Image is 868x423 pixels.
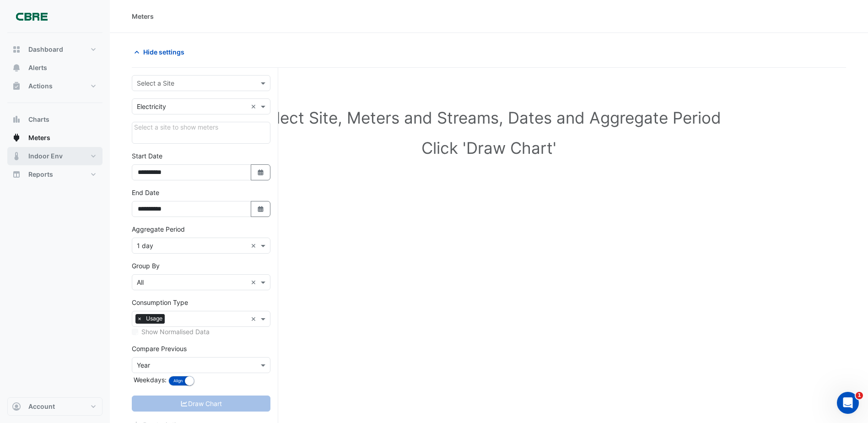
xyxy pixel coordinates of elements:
[7,397,102,416] button: Account
[132,188,159,197] label: End Date
[132,122,270,144] div: Click Update or Cancel in Details panel
[7,129,102,147] button: Meters
[7,165,102,184] button: Reports
[251,277,259,287] span: Clear
[132,327,270,336] div: Select meters or streams to enable normalisation
[28,63,47,72] span: Alerts
[7,147,102,165] button: Indoor Env
[132,344,187,353] label: Compare Previous
[7,77,102,95] button: Actions
[132,151,162,161] label: Start Date
[856,392,863,399] span: 1
[12,115,21,124] app-icon: Charts
[28,81,53,91] span: Actions
[144,314,165,323] span: Usage
[257,205,265,213] fa-icon: Select Date
[12,133,21,142] app-icon: Meters
[146,138,831,157] h1: Click 'Draw Chart'
[11,7,52,26] img: Company Logo
[7,59,102,77] button: Alerts
[132,11,154,21] div: Meters
[28,115,49,124] span: Charts
[143,47,184,57] span: Hide settings
[7,110,102,129] button: Charts
[132,375,167,385] label: Weekdays:
[12,81,21,91] app-icon: Actions
[141,327,210,336] label: Show Normalised Data
[12,170,21,179] app-icon: Reports
[132,298,188,307] label: Consumption Type
[132,224,185,234] label: Aggregate Period
[28,45,63,54] span: Dashboard
[12,45,21,54] app-icon: Dashboard
[135,314,144,323] span: ×
[28,133,50,142] span: Meters
[7,40,102,59] button: Dashboard
[837,392,859,414] iframe: Intercom live chat
[132,44,190,60] button: Hide settings
[28,170,53,179] span: Reports
[251,241,259,250] span: Clear
[146,108,831,127] h1: Select Site, Meters and Streams, Dates and Aggregate Period
[12,63,21,72] app-icon: Alerts
[251,314,259,324] span: Clear
[12,152,21,161] app-icon: Indoor Env
[132,261,160,271] label: Group By
[251,102,259,111] span: Clear
[257,168,265,176] fa-icon: Select Date
[28,402,55,411] span: Account
[28,152,63,161] span: Indoor Env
